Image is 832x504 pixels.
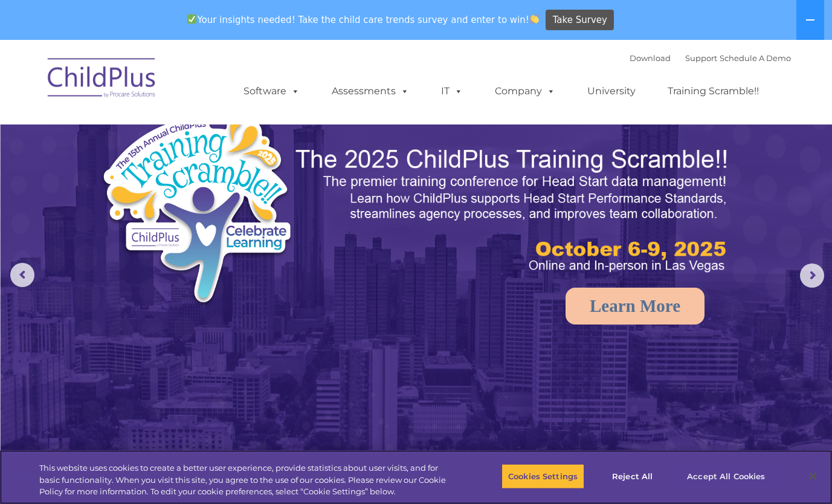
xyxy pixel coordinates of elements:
[530,15,539,24] img: 👏
[429,79,475,103] a: IT
[630,53,671,63] a: Download
[553,10,607,31] span: Take Survey
[168,129,219,138] span: Phone number
[575,79,648,103] a: University
[630,53,791,63] font: |
[187,15,196,24] img: ✅
[546,10,614,31] a: Take Survey
[168,80,205,89] span: Last name
[39,462,457,498] div: This website uses cookies to create a better user experience, provide statistics about user visit...
[720,53,791,63] a: Schedule A Demo
[483,79,567,103] a: Company
[799,463,826,489] button: Close
[656,79,771,103] a: Training Scramble!!
[231,79,312,103] a: Software
[501,464,584,489] button: Cookies Settings
[320,79,421,103] a: Assessments
[182,8,544,31] span: Your insights needed! Take the child care trends survey and enter to win!
[680,464,772,489] button: Accept All Cookies
[566,288,705,325] a: Learn More
[595,464,670,489] button: Reject All
[42,50,163,110] img: ChildPlus by Procare Solutions
[685,53,717,63] a: Support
